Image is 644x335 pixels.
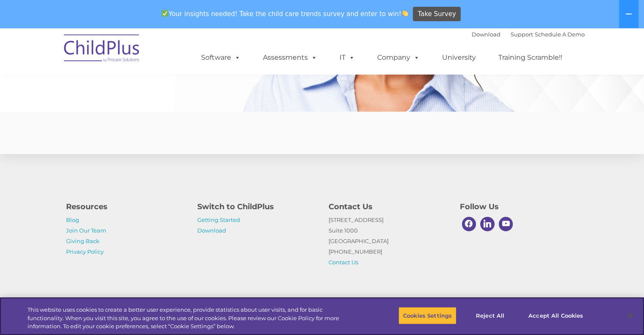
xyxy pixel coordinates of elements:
a: Giving Back [66,238,100,244]
a: Contact Us [329,259,358,266]
a: University [434,49,484,66]
a: IT [331,49,363,66]
button: Close [621,306,640,325]
a: Company [369,49,428,66]
a: Assessments [254,49,326,66]
a: Training Scramble!! [490,49,571,66]
a: Download [472,31,500,38]
span: Your insights needed! Take the child care trends survey and enter to win! [158,6,412,22]
a: Privacy Policy [66,248,104,255]
img: ChildPlus by Procare Solutions [60,28,144,71]
a: Join Our Team [66,227,106,234]
a: Support [511,31,533,38]
h4: Contact Us [329,201,447,213]
img: 👏 [402,10,408,17]
a: Blog [66,216,79,223]
a: Linkedin [478,215,497,233]
a: Youtube [497,215,515,233]
h4: Follow Us [460,201,578,213]
button: Reject All [464,307,517,324]
font: | [472,31,585,38]
span: Take Survey [418,7,456,22]
a: Download [197,227,226,234]
button: Cookies Settings [398,307,456,324]
h4: Switch to ChildPlus [197,201,316,213]
h4: Resources [66,201,185,213]
p: [STREET_ADDRESS] Suite 1000 [GEOGRAPHIC_DATA] [PHONE_NUMBER] [329,215,447,268]
a: Facebook [460,215,478,233]
a: Take Survey [413,7,461,22]
a: Getting Started [197,216,240,223]
a: Schedule A Demo [535,31,585,38]
a: Software [193,49,249,66]
img: ✅ [162,10,168,17]
button: Accept All Cookies [524,307,588,324]
div: This website uses cookies to create a better user experience, provide statistics about user visit... [28,306,354,331]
